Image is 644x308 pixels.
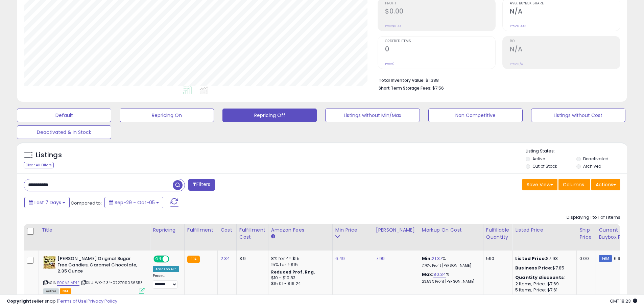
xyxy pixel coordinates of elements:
button: Listings without Min/Max [325,109,420,122]
button: Save View [522,179,557,190]
span: FBA [60,288,71,294]
div: Fulfillment [187,227,215,234]
small: Amazon Fees. [271,234,275,240]
div: seller snap | | [7,298,117,305]
span: Compared to: [71,200,102,206]
button: Repricing Off [222,109,317,122]
div: Amazon Fees [271,227,330,234]
div: Listed Price [515,227,574,234]
div: Preset: [153,274,179,289]
div: 8% for <= $15 [271,256,327,262]
a: 80.34 [433,271,446,278]
div: [PERSON_NAME] [376,227,416,234]
div: % [422,271,478,284]
button: Deactivated & In Stock [17,125,111,139]
div: : [515,275,571,281]
div: 0.00 [579,256,591,262]
div: Min Price [335,227,370,234]
a: 2.34 [220,255,230,262]
strong: Copyright [7,298,31,304]
button: Actions [591,179,620,190]
div: Repricing [153,227,182,234]
span: Columns [563,181,584,188]
span: ON [154,256,163,262]
span: All listings currently available for purchase on Amazon [43,288,59,294]
a: 7.99 [376,255,385,262]
a: Privacy Policy [88,298,117,304]
li: $1,388 [379,76,615,84]
div: Fulfillment Cost [239,227,265,241]
a: B00VSIAF4E [57,280,79,286]
span: Ordered Items [385,40,495,43]
small: Prev: 0.00% [510,24,526,28]
b: Short Term Storage Fees: [379,85,431,91]
span: 2025-10-13 18:23 GMT [610,298,637,304]
span: $7.56 [432,85,444,91]
b: Min: [422,255,432,262]
button: Columns [558,179,590,190]
label: Deactivated [583,156,609,162]
b: [PERSON_NAME] Original Sugar Free Candies, Caramel Chocolate, 2.35 Ounce [57,256,140,276]
h2: N/A [510,45,620,54]
button: Filters [188,179,215,191]
a: 6.49 [335,255,345,262]
small: FBM [599,255,612,262]
span: ROI [510,40,620,43]
b: Total Inventory Value: [379,77,425,83]
b: Reduced Prof. Rng. [271,269,315,275]
p: 23.53% Profit [PERSON_NAME] [422,279,478,284]
span: Avg. Buybox Share [510,2,620,5]
div: Cost [220,227,234,234]
p: Listing States: [526,148,627,155]
span: OFF [168,256,179,262]
h2: $0.00 [385,7,495,17]
button: Sep-29 - Oct-05 [104,197,163,208]
button: Repricing On [120,109,214,122]
label: Active [532,156,545,162]
a: Terms of Use [58,298,87,304]
div: 5 Items, Price: $7.61 [515,287,571,293]
div: Markup on Cost [422,227,480,234]
label: Out of Stock [532,163,557,169]
div: $7.93 [515,256,571,262]
div: $10 - $10.83 [271,275,327,281]
div: % [422,256,478,268]
small: Prev: N/A [510,62,523,66]
div: 590 [486,256,507,262]
div: $15.01 - $16.24 [271,281,327,287]
span: Profit [385,2,495,5]
div: 2 Items, Price: $7.69 [515,281,571,287]
p: 7.70% Profit [PERSON_NAME] [422,263,478,268]
button: Default [17,109,111,122]
b: Quantity discounts [515,274,564,281]
b: Business Price: [515,265,552,271]
b: Listed Price: [515,255,546,262]
div: Current Buybox Price [599,227,634,241]
div: Title [42,227,147,234]
a: 21.37 [432,255,442,262]
span: Last 7 Days [34,199,61,206]
div: $7.85 [515,265,571,271]
div: Displaying 1 to 1 of 1 items [567,214,620,221]
small: FBA [187,256,200,263]
span: 6.99 [614,255,623,262]
div: 3.9 [239,256,263,262]
div: Ship Price [579,227,593,241]
button: Listings without Cost [531,109,625,122]
span: | SKU: WK-2.34-072799036553 [80,280,143,285]
h2: 0 [385,45,495,54]
img: 513pWTG5f9L._SL40_.jpg [43,256,56,269]
div: Fulfillable Quantity [486,227,509,241]
div: 15% for > $15 [271,262,327,268]
div: Clear All Filters [24,162,54,168]
button: Non Competitive [428,109,523,122]
small: Prev: $0.00 [385,24,401,28]
b: Max: [422,271,434,278]
div: Amazon AI * [153,266,179,272]
div: 10 Items, Price: $7.54 [515,293,571,299]
small: Prev: 0 [385,62,395,66]
button: Last 7 Days [24,197,70,208]
th: The percentage added to the cost of goods (COGS) that forms the calculator for Min & Max prices. [419,224,483,251]
h5: Listings [36,150,62,160]
div: ASIN: [43,256,145,293]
